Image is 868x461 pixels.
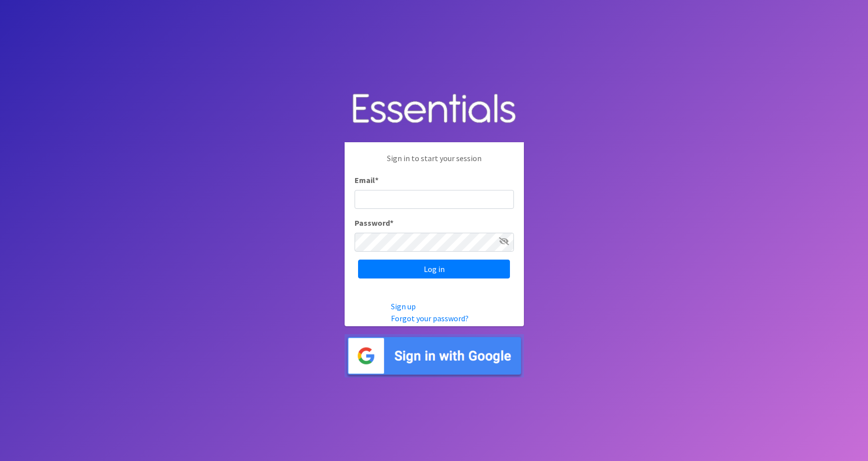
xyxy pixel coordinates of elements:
[358,260,510,278] input: Log in
[391,301,416,311] a: Sign up
[391,313,469,323] a: Forgot your password?
[390,218,393,228] abbr: required
[355,152,514,174] p: Sign in to start your session
[355,217,393,229] label: Password
[375,175,378,185] abbr: required
[345,84,524,135] img: Human Essentials
[345,334,524,377] img: Sign in with Google
[355,174,378,186] label: Email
